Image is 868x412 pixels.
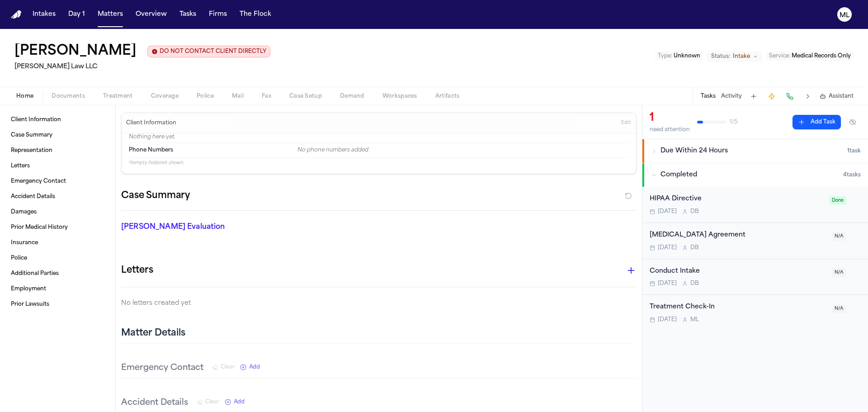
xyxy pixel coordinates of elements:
h1: [PERSON_NAME] [14,43,137,60]
span: N/A [832,268,846,277]
p: [PERSON_NAME] Evaluation [121,222,286,232]
span: Insurance [11,239,38,246]
a: Home [11,10,22,19]
span: Service : [769,53,790,59]
a: Accident Details [7,189,108,204]
a: Police [7,251,108,265]
p: 11 empty fields not shown. [129,160,629,166]
button: Add Task [747,90,760,103]
button: Add New [225,398,245,406]
div: Open task: HIPAA Directive [642,187,868,223]
span: Documents [52,93,85,100]
span: Damages [11,208,37,216]
span: Fax [262,93,271,100]
button: Completed4tasks [642,163,868,187]
span: Representation [11,147,52,154]
button: Hide completed tasks (⌘⇧H) [844,115,861,129]
span: Artifacts [435,93,460,100]
button: Tasks [176,6,200,23]
a: Client Information [7,113,108,127]
span: Completed [660,170,697,180]
img: Finch Logo [11,10,22,19]
a: Prior Medical History [7,220,108,235]
button: Add New [240,364,260,371]
div: Open task: Conduct Intake [642,259,868,295]
button: Add Task [793,115,841,129]
span: Police [11,255,27,262]
span: Assistant [829,93,854,100]
h2: [PERSON_NAME] Law LLC [14,62,270,72]
button: Edit Service: Medical Records Only [766,52,854,61]
span: 4 task s [843,171,861,179]
span: [DATE] [658,208,677,215]
span: Home [16,93,33,100]
span: D B [690,244,699,251]
button: Intakes [29,6,59,23]
button: Clear Accident Details [197,398,219,406]
span: Status: [711,53,730,60]
div: Conduct Intake [650,266,826,277]
span: 1 task [847,147,861,155]
a: Letters [7,159,108,173]
button: Firms [205,6,231,23]
button: The Flock [236,6,275,23]
span: Prior Medical History [11,224,68,231]
span: Prior Lawsuits [11,301,49,308]
a: Prior Lawsuits [7,297,108,312]
div: Treatment Check-In [650,302,826,313]
div: [MEDICAL_DATA] Agreement [650,230,826,241]
button: Make a Call [783,90,796,103]
a: Overview [132,6,170,23]
span: Client Information [11,116,61,123]
div: need attention [650,126,690,133]
span: 1 / 5 [730,118,738,126]
span: [DATE] [658,280,677,287]
span: Due Within 24 Hours [660,147,728,156]
span: Treatment [103,93,133,100]
span: Emergency Contact [11,178,66,185]
span: Clear [205,398,219,406]
span: N/A [832,232,846,241]
p: No letters created yet [121,298,637,309]
div: 1 [650,111,690,125]
div: Open task: Retainer Agreement [642,223,868,259]
span: Mail [232,93,244,100]
span: Intake [733,53,750,60]
a: Additional Parties [7,266,108,281]
span: Workspaces [382,93,417,100]
span: Add [234,398,245,406]
button: Edit [618,116,633,130]
button: Clear Emergency Contact [212,364,235,371]
span: D B [690,280,699,287]
h3: Accident Details [121,397,188,409]
span: Type : [658,53,672,59]
h1: Letters [121,263,153,278]
span: Medical Records Only [792,53,851,59]
a: Representation [7,143,108,158]
span: [DATE] [658,316,677,323]
a: Employment [7,282,108,296]
h2: Case Summary [121,189,190,203]
span: Demand [340,93,364,100]
span: DO NOT CONTACT CLIENT DIRECTLY [160,48,266,55]
h3: Client Information [124,119,178,127]
p: Nothing here yet. [129,133,629,142]
span: N/A [832,304,846,313]
button: Matters [94,6,127,23]
button: Edit matter name [14,43,137,60]
text: ML [840,12,849,19]
span: Letters [11,162,30,170]
button: Edit client contact restriction [147,46,270,57]
button: Day 1 [65,6,89,23]
span: [DATE] [658,244,677,251]
button: Assistant [820,93,854,100]
span: Add [249,364,260,371]
span: M L [690,316,699,323]
span: Additional Parties [11,270,59,277]
div: No phone numbers added [297,147,629,154]
button: Create Immediate Task [765,90,778,103]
